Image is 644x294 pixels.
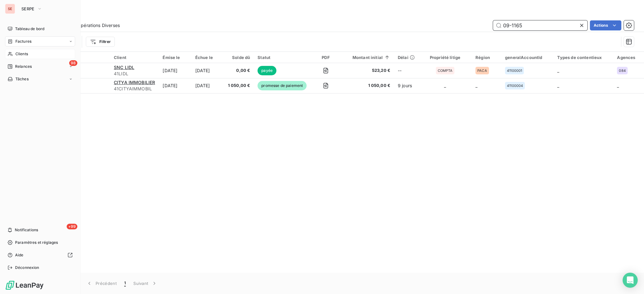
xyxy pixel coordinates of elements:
span: _ [444,83,446,88]
span: _ [475,83,477,88]
span: Notifications [15,227,38,233]
span: Aide [15,252,24,258]
td: [DATE] [192,78,224,93]
span: payée [258,66,276,75]
a: Aide [5,250,75,260]
td: [DATE] [159,63,191,78]
div: Types de contentieux [557,55,609,60]
div: Agences [617,55,643,60]
span: Tableau de bord [15,26,44,32]
div: generalAccountId [505,55,550,60]
span: Relances [15,64,32,69]
span: CITYA IMMOBILIER [114,80,155,85]
span: Factures [15,39,31,44]
button: Précédent [82,277,120,290]
button: 1 [120,277,130,290]
span: 1 050,00 € [228,83,250,89]
span: 41LIDL [114,71,155,77]
span: +99 [67,224,77,229]
span: Tâches [15,76,29,82]
span: 1 050,00 € [345,83,390,89]
span: 084 [619,69,625,72]
span: SERPE [21,6,35,11]
div: Échue le [195,55,220,60]
span: promesse de paiement [258,81,307,90]
div: SE [5,4,15,14]
span: 41100004 [507,84,523,88]
span: 0,00 € [228,67,250,74]
span: 41CITYAIMMOBIL [114,86,155,92]
div: Statut [258,55,307,60]
div: Délai [398,55,415,60]
button: Filtrer [86,37,115,47]
span: Paramètres et réglages [15,240,58,245]
span: COMPTA [438,69,453,72]
div: Région [475,55,497,60]
img: Logo LeanPay [5,280,44,290]
input: Rechercher [493,20,587,30]
span: Opérations Diverses [77,22,120,29]
span: Déconnexion [15,265,39,270]
div: Client [114,55,155,60]
span: PACA [477,69,487,72]
span: SNC LIDL [114,65,134,70]
td: [DATE] [159,78,191,93]
span: 98 [69,60,77,66]
button: Actions [590,20,621,30]
span: 523,20 € [345,67,390,74]
span: _ [557,68,559,73]
span: Clients [15,51,28,57]
span: _ [617,83,619,88]
button: Suivant [130,277,161,290]
div: Propriété litige [422,55,468,60]
span: 41100001 [507,69,522,72]
td: [DATE] [192,63,224,78]
div: Émise le [163,55,187,60]
span: 1 [124,280,126,286]
span: _ [557,83,559,88]
div: Open Intercom Messenger [623,273,638,288]
td: 9 jours [394,78,419,93]
div: PDF [314,55,337,60]
div: Solde dû [228,55,250,60]
div: Montant initial [345,55,390,60]
td: -- [394,63,419,78]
